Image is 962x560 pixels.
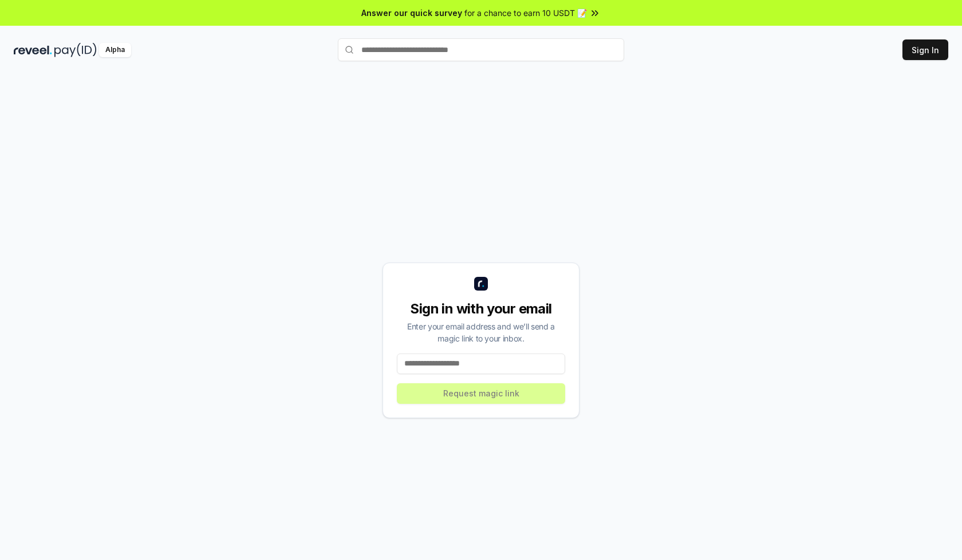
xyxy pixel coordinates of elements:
[464,7,587,19] span: for a chance to earn 10 USDT 📝
[397,320,565,344] div: Enter your email address and we’ll send a magic link to your inbox.
[902,39,948,60] button: Sign In
[474,277,488,291] img: logo_small
[14,43,52,57] img: reveel_dark
[54,43,97,57] img: pay_id
[99,43,131,57] div: Alpha
[361,7,462,19] span: Answer our quick survey
[397,300,565,318] div: Sign in with your email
